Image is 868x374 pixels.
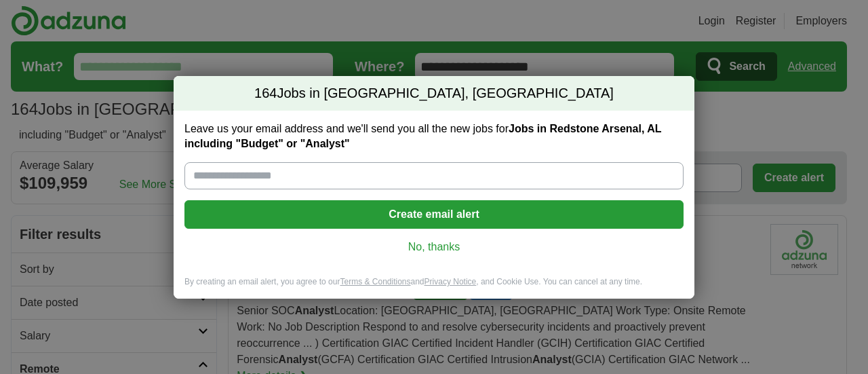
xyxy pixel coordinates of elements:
button: Create email alert [184,200,684,229]
a: Terms & Conditions [340,277,410,286]
label: Leave us your email address and we'll send you all the new jobs for [184,121,684,151]
div: By creating an email alert, you agree to our and , and Cookie Use. You can cancel at any time. [174,276,694,299]
h2: Jobs in [GEOGRAPHIC_DATA], [GEOGRAPHIC_DATA] [174,76,694,111]
span: 164 [254,84,277,103]
a: Privacy Notice [425,277,477,286]
a: No, thanks [195,240,673,255]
